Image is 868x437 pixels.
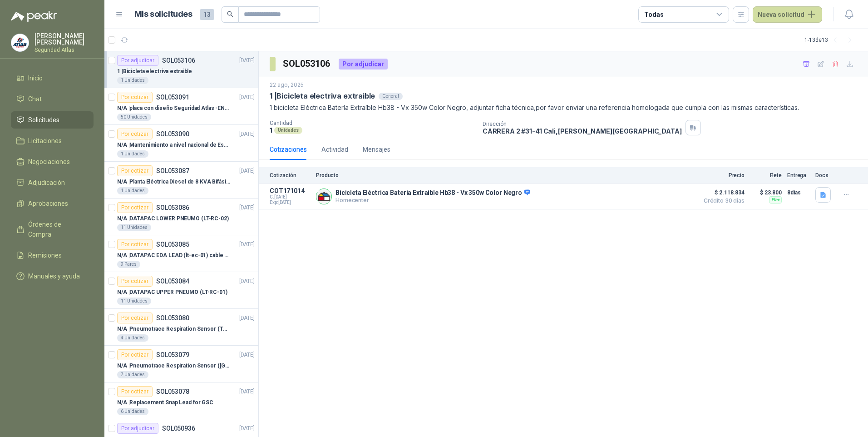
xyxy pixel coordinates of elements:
[117,313,153,323] div: Por cotizar
[200,9,214,20] span: 13
[787,172,810,179] p: Entrega
[11,111,94,129] a: Solicitudes
[104,51,258,88] a: Por adjudicarSOL053106[DATE] 1 |Bicicleta electriva extraible1 Unidades
[699,172,745,179] p: Precio
[117,55,158,66] div: Por adjudicar
[156,94,189,100] p: SOL053091
[162,425,195,432] p: SOL050936
[104,162,258,199] a: Por cotizarSOL053087[DATE] N/A |Planta Eléctrica Diesel de 8 KVA Bifásica1 Unidades
[483,127,682,135] p: CARRERA 2 #31-41 Cali , [PERSON_NAME][GEOGRAPHIC_DATA]
[117,104,230,113] p: N/A | placa con diseño Seguridad Atlas -ENTREGA en [GEOGRAPHIC_DATA]
[270,103,857,113] p: 1 bicicleta Eléctrica Batería Extraíble Hb38 - Vx 350w Color Negro, adjuntar ficha técnica,por fa...
[117,261,140,268] div: 9 Pares
[117,224,151,231] div: 11 Unidades
[270,126,272,134] p: 1
[750,172,782,179] p: Flete
[117,202,153,213] div: Por cotizar
[316,172,694,179] p: Producto
[335,189,530,197] p: Bicicleta Eléctrica Bateria Extraible Hb38 - Vx 350w Color Negro
[117,150,148,158] div: 1 Unidades
[117,349,153,360] div: Por cotizar
[11,195,94,212] a: Aprobaciones
[117,386,153,397] div: Por cotizar
[239,130,255,139] p: [DATE]
[699,198,745,204] span: Crédito 30 días
[239,351,255,359] p: [DATE]
[699,187,745,198] span: $ 2.118.834
[156,168,189,174] p: SOL053087
[28,115,59,125] span: Solicitudes
[270,200,311,205] span: Exp: [DATE]
[28,178,65,188] span: Adjudicación
[644,10,663,20] div: Todas
[117,114,151,121] div: 50 Unidades
[117,408,148,415] div: 6 Unidades
[28,73,43,83] span: Inicio
[239,167,255,175] p: [DATE]
[227,11,233,17] span: search
[239,240,255,249] p: [DATE]
[11,34,29,51] img: Company Logo
[753,6,822,23] button: Nueva solicitud
[156,315,189,321] p: SOL053080
[117,187,148,194] div: 1 Unidades
[270,81,304,89] p: 22 ago, 2025
[117,178,230,186] p: N/A | Planta Eléctrica Diesel de 8 KVA Bifásica
[117,67,192,76] p: 1 | Bicicleta electriva extraible
[28,250,62,260] span: Remisiones
[335,197,530,204] p: Homecenter
[117,165,153,176] div: Por cotizar
[117,371,148,378] div: 7 Unidades
[117,251,230,260] p: N/A | DATAPAC EDA LEAD (lt-ec-01) cable + placa
[28,271,80,281] span: Manuales y ayuda
[239,93,255,102] p: [DATE]
[363,144,390,154] div: Mensajes
[156,278,189,284] p: SOL053084
[239,56,255,65] p: [DATE]
[117,276,153,287] div: Por cotizar
[239,387,255,396] p: [DATE]
[239,204,255,212] p: [DATE]
[11,247,94,264] a: Remisiones
[339,59,388,70] div: Por adjudicar
[11,216,94,243] a: Órdenes de Compra
[316,189,331,204] img: Company Logo
[117,362,230,370] p: N/A | Pneumotrace Respiration Sensor ([GEOGRAPHIC_DATA])
[750,187,782,198] p: $ 23.800
[117,325,230,333] p: N/A | Pneumotrace Respiration Sensor (THOR)
[274,127,302,134] div: Unidades
[11,70,94,87] a: Inicio
[35,33,94,45] p: [PERSON_NAME] [PERSON_NAME]
[162,57,195,64] p: SOL053106
[815,172,833,179] p: Docs
[117,398,213,407] p: N/A | Replacement Snap Lead for GSC
[117,214,229,223] p: N/A | DATAPAC LOWER PNEUMO (LT-RC-02)
[104,346,258,382] a: Por cotizarSOL053079[DATE] N/A |Pneumotrace Respiration Sensor ([GEOGRAPHIC_DATA])7 Unidades
[11,90,94,108] a: Chat
[28,157,70,167] span: Negociaciones
[104,199,258,235] a: Por cotizarSOL053086[DATE] N/A |DATAPAC LOWER PNEUMO (LT-RC-02)11 Unidades
[156,241,189,248] p: SOL053085
[134,8,192,21] h1: Mis solicitudes
[28,94,42,104] span: Chat
[270,91,375,101] p: 1 | Bicicleta electriva extraible
[769,196,782,204] div: Flex
[117,92,153,103] div: Por cotizar
[28,199,68,209] span: Aprobaciones
[787,187,810,198] p: 8 días
[117,423,158,434] div: Por adjudicar
[117,334,148,342] div: 4 Unidades
[104,272,258,309] a: Por cotizarSOL053084[DATE] N/A |DATAPAC UPPER PNEUMO (LT-RC-01)11 Unidades
[156,131,189,137] p: SOL053090
[11,11,57,22] img: Logo peakr
[283,57,331,71] h3: SOL053106
[804,33,857,47] div: 1 - 13 de 13
[156,388,189,395] p: SOL053078
[156,204,189,211] p: SOL053086
[379,93,403,100] div: General
[28,136,62,146] span: Licitaciones
[117,239,153,250] div: Por cotizar
[321,144,348,154] div: Actividad
[11,268,94,285] a: Manuales y ayuda
[270,194,311,200] span: C: [DATE]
